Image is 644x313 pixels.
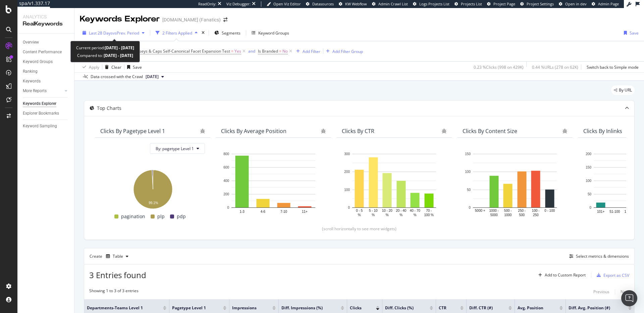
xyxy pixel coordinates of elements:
[248,48,255,54] button: and
[598,1,619,6] span: Admin Page
[569,305,618,311] span: Diff. Avg. Position (#)
[544,209,555,212] text: 0 - 100
[419,1,449,6] span: Logs Projects List
[89,64,99,70] div: Apply
[339,1,367,7] a: KW Webflow
[518,305,549,311] span: Avg. Position
[587,64,639,70] div: Switch back to Simple mode
[222,30,240,36] span: Segments
[461,1,482,6] span: Projects List
[80,13,160,25] div: Keywords Explorer
[439,305,450,311] span: CTR
[100,128,165,134] div: Clicks By pagetype Level 1
[23,58,53,65] div: Keyword Groups
[386,213,389,217] text: %
[559,1,587,7] a: Open in dev
[282,47,288,56] span: No
[76,44,134,52] div: Current period:
[111,64,121,70] div: Clear
[198,1,216,7] div: ReadOnly:
[489,209,499,212] text: 1000 -
[369,209,378,212] text: 5 - 10
[113,254,123,258] div: Table
[103,53,133,58] b: [DATE] - [DATE]
[532,209,540,212] text: 100 -
[532,64,578,70] div: 0.44 % URLs ( 278 on 62K )
[23,49,62,56] div: Content Performance
[414,213,417,217] text: %
[281,305,331,311] span: Diff. Impressions (%)
[584,62,639,72] button: Switch back to Simple mode
[424,213,434,217] text: 100 %
[467,188,471,192] text: 50
[226,1,251,7] div: Viz Debugger:
[442,129,446,133] div: bug
[321,129,326,133] div: bug
[630,30,639,36] div: Save
[372,1,408,7] a: Admin Crawl List
[23,110,59,117] div: Explorer Bookmarks
[597,210,605,213] text: 101+
[177,212,186,221] span: pdp
[593,288,609,296] button: Previous
[92,226,626,232] div: (scroll horizontally to see more widgets)
[312,1,334,6] span: Datasources
[621,289,629,295] div: Next
[592,1,619,7] a: Admin Page
[426,209,432,212] text: 70 -
[162,16,221,23] div: [DOMAIN_NAME] (Fanatics)
[586,152,591,156] text: 200
[23,49,69,56] a: Content Performance
[223,166,229,169] text: 600
[306,1,334,7] a: Datasources
[223,179,229,183] text: 400
[469,206,471,209] text: 0
[586,166,591,169] text: 150
[149,201,158,205] text: 99.1%
[121,212,145,221] span: pagination
[487,1,515,7] a: Project Page
[593,289,609,295] div: Previous
[221,150,326,218] div: A chart.
[200,29,206,36] div: times
[221,128,286,134] div: Clicks By Average Position
[624,210,633,213] text: 16-50
[469,305,498,311] span: Diff. CTR (#)
[303,49,320,54] div: Add Filter
[385,305,420,311] span: Diff. Clicks (%)
[342,150,446,218] svg: A chart.
[378,1,408,6] span: Admin Crawl List
[91,74,143,80] div: Data crossed with the Crawl
[273,1,301,6] span: Open Viz Editor
[23,123,69,130] a: Keyword Sampling
[345,1,367,6] span: KW Webflow
[356,209,363,212] text: 0 - 5
[465,152,471,156] text: 150
[536,270,586,280] button: Add to Custom Report
[234,47,241,56] span: Yes
[583,128,622,134] div: Clicks By Inlinks
[89,30,113,36] span: Last 28 Days
[399,213,402,217] text: %
[323,47,363,55] button: Add Filter Group
[249,27,292,38] button: Keyword Groups
[621,27,639,38] button: Save
[80,27,147,38] button: Last 28 DaysvsPrev. Period
[100,167,205,210] div: A chart.
[258,48,278,54] span: Is Branded
[200,129,205,133] div: bug
[223,152,229,156] text: 800
[504,209,512,212] text: 500 -
[258,30,289,36] div: Keyword Groups
[231,48,233,54] span: =
[372,213,375,217] text: %
[490,213,498,217] text: 5000
[504,213,512,217] text: 1000
[212,27,243,38] button: Segments
[113,30,139,36] span: vs Prev. Period
[348,206,350,209] text: 0
[518,209,526,212] text: 250 -
[463,128,517,134] div: Clicks By Content Size
[279,48,281,54] span: =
